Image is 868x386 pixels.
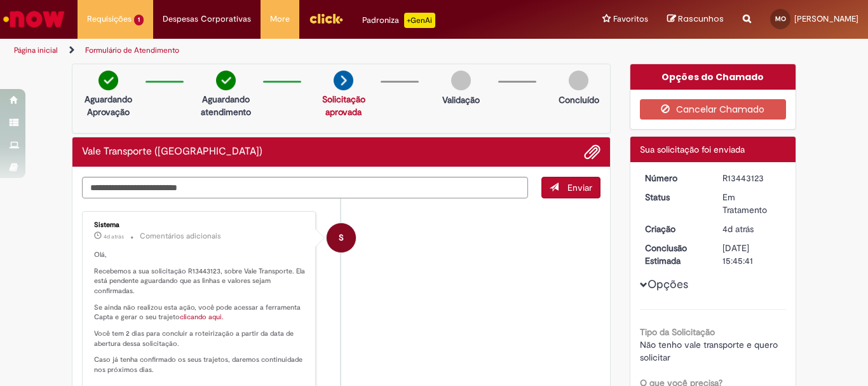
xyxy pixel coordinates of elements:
[94,303,306,322] p: Se ainda não realizou esta ação, você pode acessar a ferramenta Capta e gerar o seu trajeto
[567,182,592,193] span: Enviar
[722,191,782,216] div: Em Tratamento
[98,71,118,90] img: check-circle-green.png
[630,64,796,90] div: Opções do Chamado
[163,13,251,25] span: Despesas Corporativas
[78,93,139,118] p: Aguardando Aprovação
[722,172,782,184] div: R13443123
[635,223,714,235] dt: Criação
[362,13,435,28] div: Padroniza
[180,312,224,322] a: clicando aqui.
[451,71,471,90] img: img-circle-grey.png
[794,13,858,24] span: [PERSON_NAME]
[541,177,600,198] button: Enviar
[104,233,124,240] time: 25/08/2025 09:45:41
[640,99,787,120] button: Cancelar Chamado
[10,39,569,62] ul: Trilhas de página
[442,93,480,106] p: Validação
[94,355,306,375] p: Caso já tenha confirmado os seus trajetos, daremos continuidade nos próximos dias.
[640,339,780,363] span: Não tenho vale transporte e quero solicitar
[635,242,714,267] dt: Conclusão Estimada
[635,191,714,203] dt: Status
[722,242,782,267] div: [DATE] 15:45:41
[94,329,306,348] p: Você tem 2 dias para concluir a roteirização a partir da data de abertura dessa solicitação.
[195,93,257,118] p: Aguardando atendimento
[104,233,124,240] span: 4d atrás
[640,144,745,155] span: Sua solicitação foi enviada
[85,45,179,55] a: Formulário de Atendimento
[678,13,724,25] span: Rascunhos
[640,326,715,338] b: Tipo da Solicitação
[94,266,306,296] p: Recebemos a sua solicitação R13443123, sobre Vale Transporte. Ela está pendente aguardando que as...
[270,13,290,25] span: More
[82,177,528,198] textarea: Digite sua mensagem aqui...
[569,71,588,90] img: img-circle-grey.png
[775,15,786,23] span: MO
[216,71,236,90] img: check-circle-green.png
[134,15,144,25] span: 1
[722,223,754,235] span: 4d atrás
[584,144,600,160] button: Adicionar anexos
[334,71,353,90] img: arrow-next.png
[635,172,714,184] dt: Número
[722,223,754,235] time: 25/08/2025 09:45:38
[322,93,365,118] a: Solicitação aprovada
[667,13,724,25] a: Rascunhos
[94,250,306,260] p: Olá,
[613,13,648,25] span: Favoritos
[82,146,262,158] h2: Vale Transporte (VT) Histórico de tíquete
[14,45,58,55] a: Página inicial
[404,13,435,28] p: +GenAi
[1,6,67,32] img: ServiceNow
[140,231,221,242] small: Comentários adicionais
[327,223,356,252] div: System
[339,223,344,253] span: S
[559,93,599,106] p: Concluído
[94,221,306,229] div: Sistema
[309,9,343,28] img: click_logo_yellow_360x200.png
[722,223,782,235] div: 25/08/2025 09:45:38
[87,13,132,25] span: Requisições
